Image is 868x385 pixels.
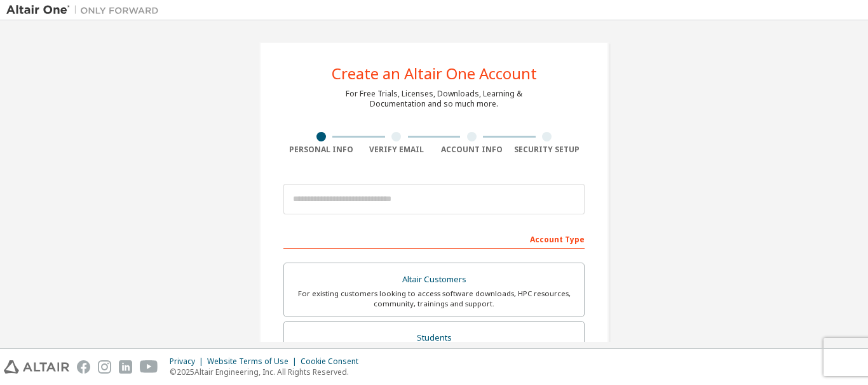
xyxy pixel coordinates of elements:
div: For Free Trials, Licenses, Downloads, Learning & Documentation and so much more. [346,89,522,109]
div: Altair Customers [292,271,576,289]
div: Students [292,329,576,347]
div: For existing customers looking to access software downloads, HPC resources, community, trainings ... [292,289,576,309]
div: Account Type [283,228,585,249]
div: Account Info [434,145,510,155]
div: Website Terms of Use [207,356,301,367]
div: Cookie Consent [301,356,366,367]
img: altair_logo.svg [4,360,69,374]
div: Personal Info [283,145,359,155]
img: linkedin.svg [119,360,132,374]
div: Verify Email [359,145,435,155]
img: youtube.svg [140,360,158,374]
div: Privacy [170,356,207,367]
div: Security Setup [510,145,585,155]
img: facebook.svg [77,360,90,374]
p: © 2025 Altair Engineering, Inc. All Rights Reserved. [170,367,366,377]
img: Altair One [6,4,165,16]
img: instagram.svg [98,360,111,374]
div: Create an Altair One Account [332,66,537,81]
